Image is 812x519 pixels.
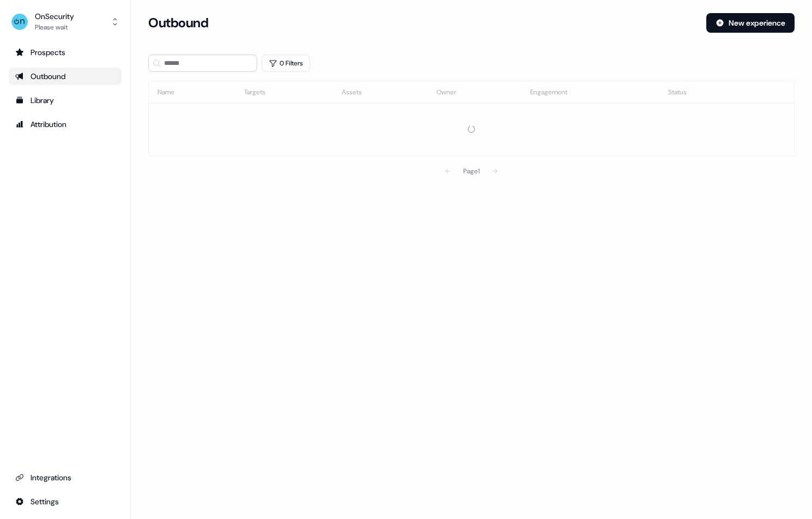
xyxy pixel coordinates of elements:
button: 0 Filters [262,55,310,72]
button: OnSecurityPlease wait [9,9,122,35]
h3: Outbound [148,15,208,31]
div: Attribution [15,119,115,130]
div: Prospects [15,47,115,58]
button: New experience [706,13,795,33]
a: Go to attribution [9,116,122,133]
div: Outbound [15,71,115,82]
a: Go to integrations [9,469,122,486]
a: Go to prospects [9,44,122,61]
div: Settings [15,496,115,507]
a: Go to outbound experience [9,68,122,85]
a: Go to integrations [9,493,122,510]
a: Go to templates [9,92,122,109]
div: OnSecurity [35,11,74,22]
div: Integrations [15,472,115,483]
div: Library [15,95,115,106]
div: Please wait [35,22,74,33]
